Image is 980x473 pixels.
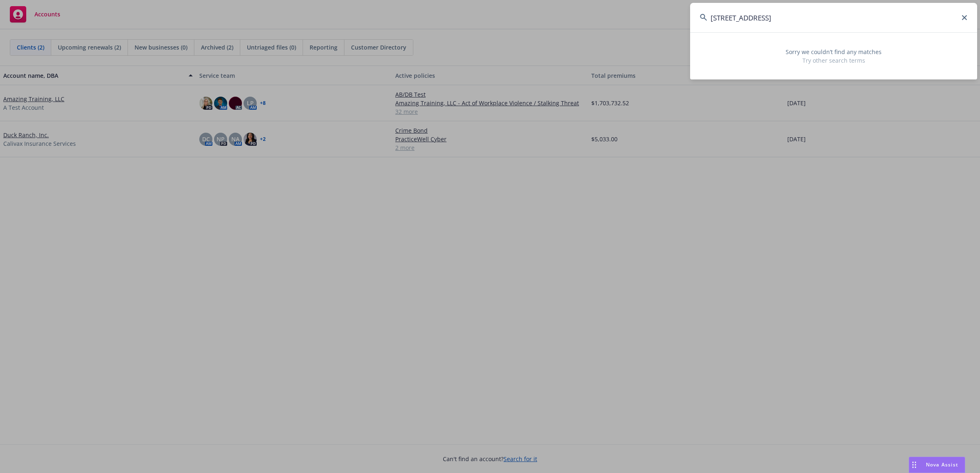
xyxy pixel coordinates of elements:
[690,3,977,32] input: Search...
[700,56,967,65] span: Try other search terms
[909,457,965,473] button: Nova Assist
[909,457,919,473] div: Drag to move
[700,48,967,56] span: Sorry we couldn’t find any matches
[926,461,958,468] span: Nova Assist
